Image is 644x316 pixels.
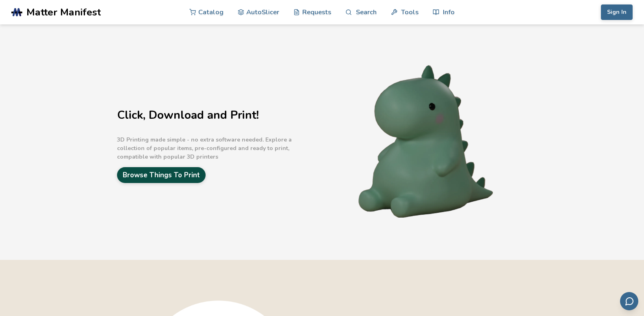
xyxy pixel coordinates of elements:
button: Send feedback via email [620,292,638,310]
span: Matter Manifest [26,7,101,18]
a: Browse Things To Print [117,167,206,183]
p: 3D Printing made simple - no extra software needed. Explore a collection of popular items, pre-co... [117,135,320,161]
h1: Click, Download and Print! [117,109,320,122]
button: Sign In [601,4,633,20]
